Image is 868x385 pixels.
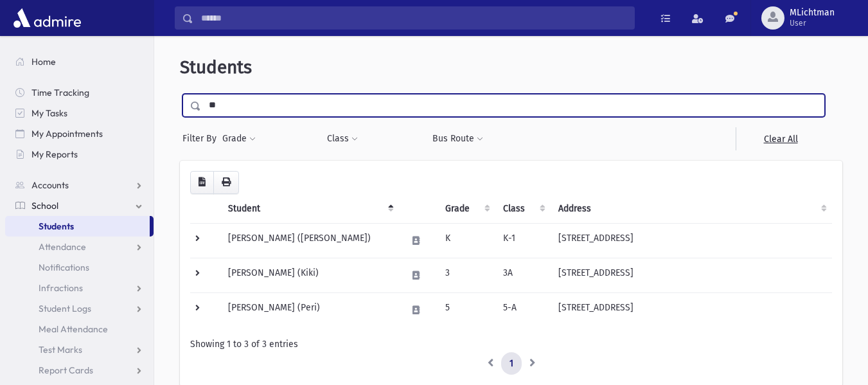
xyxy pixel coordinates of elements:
td: [STREET_ADDRESS] [551,292,832,327]
td: [PERSON_NAME] ([PERSON_NAME]) [220,223,399,258]
td: [STREET_ADDRESS] [551,258,832,292]
th: Grade: activate to sort column ascending [438,194,495,224]
a: Time Tracking [5,82,154,103]
span: Home [31,56,56,67]
span: Infractions [39,282,83,294]
a: Students [5,216,150,237]
td: 5-A [495,292,551,327]
input: Search [193,6,634,30]
button: CSV [190,171,214,194]
span: Test Marks [39,344,82,355]
a: Student Logs [5,298,154,319]
a: Meal Attendance [5,319,154,339]
button: Bus Route [432,127,484,150]
a: Attendance [5,237,154,257]
a: 1 [501,352,522,375]
a: School [5,195,154,216]
div: Showing 1 to 3 of 3 entries [190,337,832,351]
a: Accounts [5,175,154,195]
td: K [438,223,495,258]
span: MLichtman [790,8,835,18]
button: Print [213,171,239,194]
span: Time Tracking [31,87,89,98]
span: User [790,18,835,28]
span: My Reports [31,148,78,160]
span: Notifications [39,262,89,273]
th: Address: activate to sort column ascending [551,194,832,224]
span: Accounts [31,179,69,191]
span: Attendance [39,241,86,253]
td: K-1 [495,223,551,258]
a: Notifications [5,257,154,278]
span: Student Logs [39,303,91,314]
span: School [31,200,58,211]
a: Clear All [736,127,825,150]
a: Test Marks [5,339,154,360]
a: Home [5,51,154,72]
td: 5 [438,292,495,327]
span: Report Cards [39,364,93,376]
td: [PERSON_NAME] (Peri) [220,292,399,327]
span: My Tasks [31,107,67,119]
span: My Appointments [31,128,103,139]
button: Grade [222,127,256,150]
th: Class: activate to sort column ascending [495,194,551,224]
th: Student: activate to sort column descending [220,194,399,224]
td: [STREET_ADDRESS] [551,223,832,258]
a: My Tasks [5,103,154,123]
td: [PERSON_NAME] (Kiki) [220,258,399,292]
button: Class [326,127,359,150]
a: My Reports [5,144,154,165]
a: My Appointments [5,123,154,144]
span: Students [180,57,252,78]
td: 3 [438,258,495,292]
span: Filter By [182,132,222,145]
td: 3A [495,258,551,292]
span: Meal Attendance [39,323,108,335]
img: AdmirePro [10,5,84,31]
a: Report Cards [5,360,154,381]
a: Infractions [5,278,154,298]
span: Students [39,220,74,232]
